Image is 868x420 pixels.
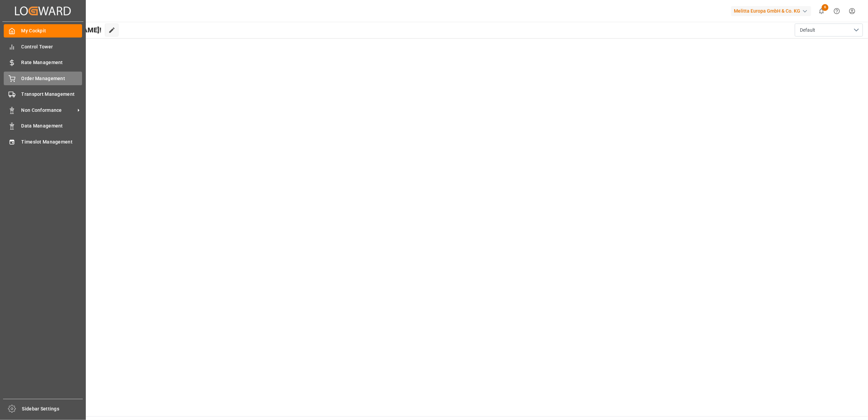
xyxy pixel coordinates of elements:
[4,72,82,85] a: Order Management
[21,122,82,130] span: Data Management
[800,27,815,34] span: Default
[21,59,82,66] span: Rate Management
[21,138,82,146] span: Timeslot Management
[4,88,82,101] a: Transport Management
[822,4,828,11] span: 6
[829,3,845,19] button: Help Center
[4,40,82,53] a: Control Tower
[4,119,82,133] a: Data Management
[21,27,82,34] span: My Cockpit
[731,4,814,17] button: Melitta Europa GmbH & Co. KG
[4,56,82,69] a: Rate Management
[21,75,82,82] span: Order Management
[21,107,75,114] span: Non Conformance
[731,6,811,16] div: Melitta Europa GmbH & Co. KG
[795,24,863,36] button: open menu
[21,91,82,98] span: Transport Management
[21,43,82,50] span: Control Tower
[814,3,829,19] button: show 6 new notifications
[22,405,83,412] span: Sidebar Settings
[4,24,82,37] a: My Cockpit
[4,135,82,148] a: Timeslot Management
